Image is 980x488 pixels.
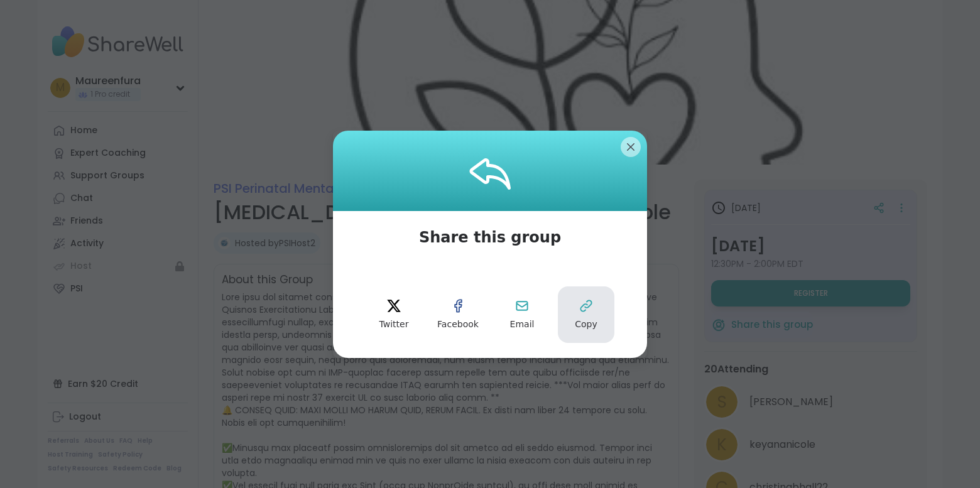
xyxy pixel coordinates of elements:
[379,318,409,331] span: Twitter
[366,286,422,343] button: Twitter
[404,211,576,264] span: Share this group
[575,318,597,331] span: Copy
[430,286,486,343] button: facebook
[510,318,535,331] span: Email
[494,286,550,343] button: Email
[366,286,422,343] button: twitter
[430,286,486,343] button: Facebook
[558,286,614,343] button: Copy
[437,318,479,331] span: Facebook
